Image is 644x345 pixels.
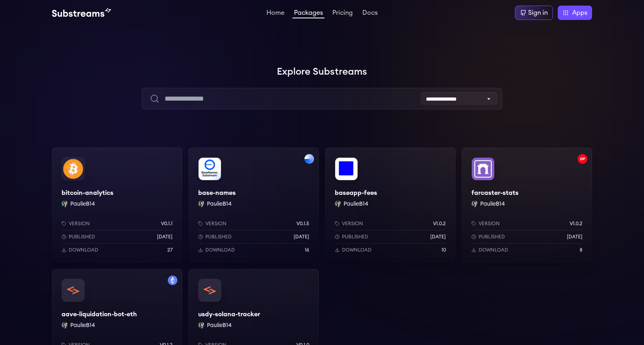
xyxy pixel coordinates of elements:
a: Filter by optimism networkfarcaster-statsfarcaster-statsPaulieB14 PaulieB14Versionv1.0.2Published... [462,148,592,263]
a: Pricing [331,10,354,18]
p: v0.1.1 [161,220,173,227]
p: [DATE] [294,234,309,240]
p: 8 [580,247,582,253]
button: PaulieB14 [70,321,95,329]
p: 27 [167,247,173,253]
p: Published [342,234,368,240]
p: Published [69,234,95,240]
button: PaulieB14 [344,200,368,208]
a: Home [265,10,286,18]
p: 10 [441,247,446,253]
p: Download [69,247,98,253]
a: Sign in [515,6,553,20]
p: Version [69,220,90,227]
p: Download [342,247,372,253]
a: Docs [361,10,379,18]
p: Published [205,234,232,240]
button: PaulieB14 [207,200,232,208]
button: PaulieB14 [70,200,95,208]
a: bitcoin-analyticsbitcoin-analyticsPaulieB14 PaulieB14Versionv0.1.1Published[DATE]Download27 [52,148,182,263]
div: Sign in [528,8,548,18]
button: PaulieB14 [207,321,232,329]
p: Version [342,220,363,227]
p: [DATE] [567,234,582,240]
a: Filter by base networkbase-namesbase-namesPaulieB14 PaulieB14Versionv0.1.5Published[DATE]Download16 [189,148,319,263]
a: baseapp-feesbaseapp-feesPaulieB14 PaulieB14Versionv1.0.2Published[DATE]Download10 [325,148,455,263]
img: Filter by optimism network [578,154,587,164]
p: Published [479,234,505,240]
p: [DATE] [157,234,173,240]
p: Version [205,220,227,227]
a: Packages [292,10,324,18]
p: v1.0.2 [570,220,582,227]
p: v0.1.5 [296,220,309,227]
p: v1.0.2 [433,220,446,227]
img: Filter by mainnet network [168,276,177,285]
p: Download [205,247,235,253]
p: 16 [305,247,309,253]
p: [DATE] [430,234,446,240]
button: PaulieB14 [480,200,505,208]
span: Apps [572,8,587,18]
img: Substream's logo [52,8,111,18]
img: Filter by base network [304,154,314,164]
p: Version [479,220,500,227]
h1: Explore Substreams [52,64,592,80]
p: Download [479,247,508,253]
